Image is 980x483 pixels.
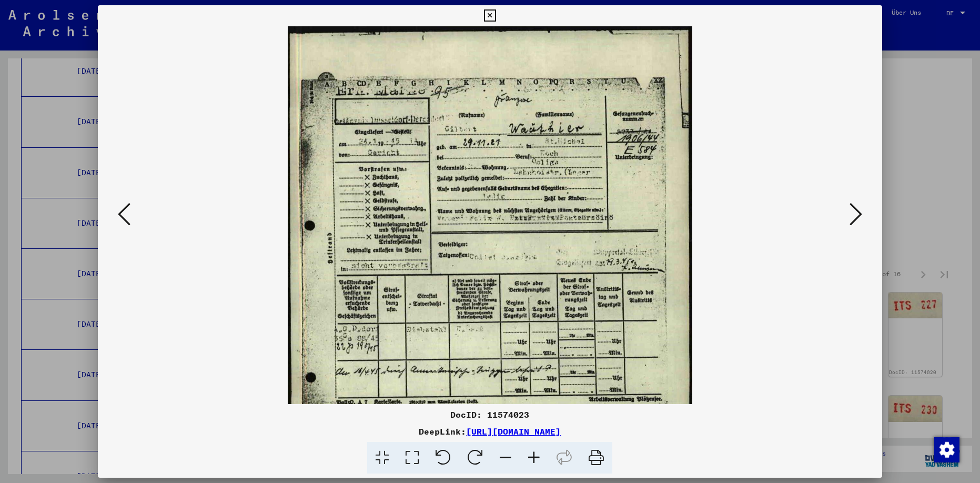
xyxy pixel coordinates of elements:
[98,408,882,421] div: DocID: 11574023
[466,426,561,437] a: [URL][DOMAIN_NAME]
[98,425,882,438] div: DeepLink:
[934,437,959,462] img: Zustimmung ändern
[934,437,959,462] div: Zustimmung ändern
